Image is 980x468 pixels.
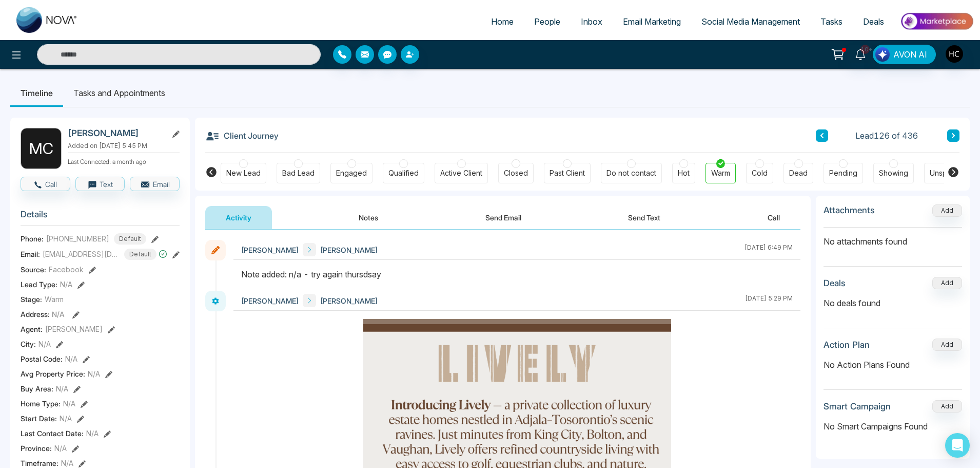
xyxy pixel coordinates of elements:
[678,168,690,178] div: Hot
[932,339,962,351] button: Add
[491,16,514,27] span: Home
[54,443,67,454] span: N/A
[945,433,970,458] div: Open Intercom Messenger
[21,339,36,349] span: City :
[606,168,656,178] div: Do not contact
[43,249,120,259] span: [EMAIL_ADDRESS][DOMAIN_NAME]
[21,368,85,379] span: Avg Property Price :
[320,295,378,306] span: [PERSON_NAME]
[747,206,800,229] button: Call
[21,398,61,409] span: Home Type :
[607,206,681,229] button: Send Text
[63,398,75,409] span: N/A
[824,205,875,215] h3: Attachments
[338,206,399,229] button: Notes
[21,233,44,244] span: Phone:
[863,16,884,27] span: Deals
[820,16,842,27] span: Tasks
[205,128,279,143] h3: Client Journey
[45,324,103,334] span: [PERSON_NAME]
[789,168,808,178] div: Dead
[571,12,613,31] a: Inbox
[10,79,63,107] li: Timeline
[60,279,72,290] span: N/A
[21,128,62,169] div: M C
[481,12,524,31] a: Home
[504,168,528,178] div: Closed
[46,233,109,244] span: [PHONE_NUMBER]
[745,294,793,307] div: [DATE] 5:29 PM
[932,205,962,214] span: Add
[45,294,64,305] span: Warm
[824,359,962,371] p: No Action Plans Found
[16,7,78,33] img: Nova CRM Logo
[49,264,84,275] span: Facebook
[21,353,63,364] span: Postal Code :
[829,168,857,178] div: Pending
[899,10,974,33] img: Market-place.gif
[320,245,378,255] span: [PERSON_NAME]
[465,206,542,229] button: Send Email
[21,279,57,290] span: Lead Type:
[21,413,57,424] span: Start Date :
[853,12,894,31] a: Deals
[21,309,65,320] span: Address:
[824,340,870,350] h3: Action Plan
[824,278,846,288] h3: Deals
[581,16,602,27] span: Inbox
[824,297,962,309] p: No deals found
[932,204,962,217] button: Add
[21,383,53,394] span: Buy Area :
[824,228,962,248] p: No attachments found
[21,209,180,225] h3: Details
[879,168,908,178] div: Showing
[63,79,175,107] li: Tasks and Appointments
[711,168,730,178] div: Warm
[613,12,691,31] a: Email Marketing
[21,177,70,191] button: Call
[824,420,962,433] p: No Smart Campaigns Found
[21,428,84,439] span: Last Contact Date :
[38,339,51,349] span: N/A
[860,45,870,54] span: 10+
[930,168,971,178] div: Unspecified
[875,47,890,62] img: Lead Flow
[282,168,315,178] div: Bad Lead
[86,428,99,439] span: N/A
[701,16,800,27] span: Social Media Management
[336,168,367,178] div: Engaged
[21,443,52,454] span: Province :
[21,294,42,305] span: Stage:
[524,12,571,31] a: People
[873,45,936,64] button: AVON AI
[205,206,272,229] button: Activity
[824,401,891,411] h3: Smart Campaign
[21,249,40,259] span: Email:
[65,353,77,364] span: N/A
[691,12,810,31] a: Social Media Management
[623,16,681,27] span: Email Marketing
[130,177,180,191] button: Email
[946,45,963,63] img: User Avatar
[52,310,65,319] span: N/A
[241,245,299,255] span: [PERSON_NAME]
[855,129,918,142] span: Lead 126 of 436
[440,168,482,178] div: Active Client
[534,16,560,27] span: People
[241,295,299,306] span: [PERSON_NAME]
[848,45,873,63] a: 10+
[932,400,962,413] button: Add
[68,155,180,166] p: Last Connected: a month ago
[550,168,585,178] div: Past Client
[124,249,156,260] span: Default
[744,243,793,256] div: [DATE] 6:49 PM
[21,324,43,334] span: Agent:
[88,368,100,379] span: N/A
[932,277,962,289] button: Add
[114,233,146,245] span: Default
[21,264,46,275] span: Source:
[752,168,768,178] div: Cold
[893,48,927,61] span: AVON AI
[75,177,125,191] button: Text
[56,383,68,394] span: N/A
